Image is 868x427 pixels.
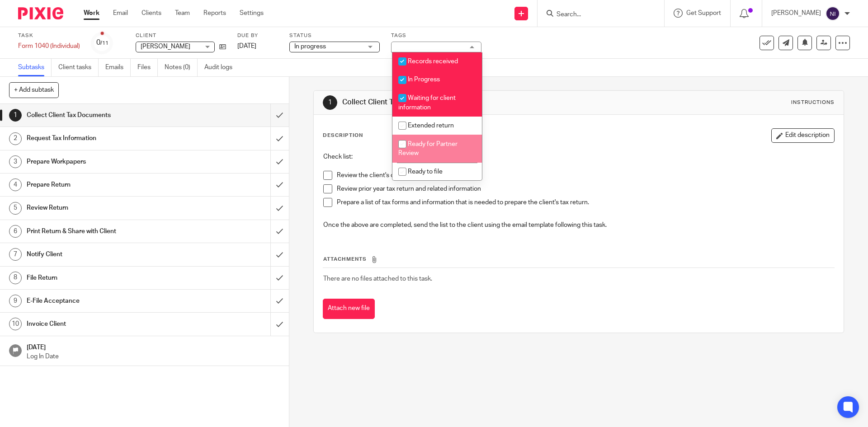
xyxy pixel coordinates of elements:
span: Records received [408,58,458,65]
p: Check list: [323,152,834,161]
h1: Review Return [27,201,183,215]
img: svg%3E [826,6,840,21]
h1: Print Return & Share with Client [27,225,183,238]
span: Ready to file [408,169,443,175]
a: Client tasks [58,59,99,76]
h1: File Return [27,271,183,285]
label: Task [18,32,80,39]
span: Attachments [323,257,367,262]
p: Description [323,132,363,139]
p: Once the above are completed, send the list to the client using the email template following this... [323,221,834,230]
span: Get Support [686,10,721,16]
label: Client [136,32,226,39]
div: 8 [9,272,22,284]
div: Form 1040 (Individual) [18,42,80,51]
span: Waiting for client information [398,95,456,111]
h1: Prepare Workpapers [27,155,183,169]
p: Log In Date [27,352,280,361]
span: In progress [294,43,326,50]
h1: E-File Acceptance [27,294,183,308]
label: Status [289,32,380,39]
div: 0 [96,38,108,48]
a: Notes (0) [165,59,198,76]
a: Clients [142,9,161,18]
div: 4 [9,178,22,191]
a: Settings [240,9,264,18]
div: 9 [9,295,22,307]
h1: Request Tax Information [27,131,183,145]
label: Tags [391,32,481,39]
a: Emails [105,59,131,76]
div: 1 [323,95,337,110]
div: 10 [9,318,22,330]
div: 2 [9,132,22,145]
h1: Notify Client [27,248,183,261]
p: Review prior year tax return and related information [337,184,834,193]
span: Ready for Partner Review [398,141,458,157]
span: [PERSON_NAME] [141,43,190,50]
p: Review the client's completed tax organizer [337,171,834,180]
div: 7 [9,248,22,261]
input: Search [556,11,637,19]
p: [PERSON_NAME] [771,9,821,18]
button: Attach new file [323,299,375,319]
a: Work [84,9,99,18]
div: 1 [9,109,22,122]
h1: Prepare Return [27,178,183,192]
a: Email [113,9,128,18]
span: Extended return [408,122,454,129]
a: Subtasks [18,59,52,76]
div: 6 [9,225,22,238]
div: Instructions [791,99,835,106]
h1: Collect Client Tax Documents [342,98,598,107]
img: Pixie [18,7,63,19]
button: Edit description [771,128,835,143]
a: Team [175,9,190,18]
a: Files [137,59,158,76]
span: [DATE] [237,43,256,49]
span: There are no files attached to this task. [323,276,432,282]
a: Reports [203,9,226,18]
h1: [DATE] [27,341,280,352]
h1: Invoice Client [27,317,183,331]
div: 3 [9,155,22,168]
small: /11 [100,41,108,46]
button: + Add subtask [9,82,59,98]
h1: Collect Client Tax Documents [27,108,183,122]
span: In Progress [408,76,440,83]
div: 5 [9,202,22,215]
p: Prepare a list of tax forms and information that is needed to prepare the client's tax return. [337,198,834,207]
label: Due by [237,32,278,39]
a: Audit logs [204,59,239,76]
